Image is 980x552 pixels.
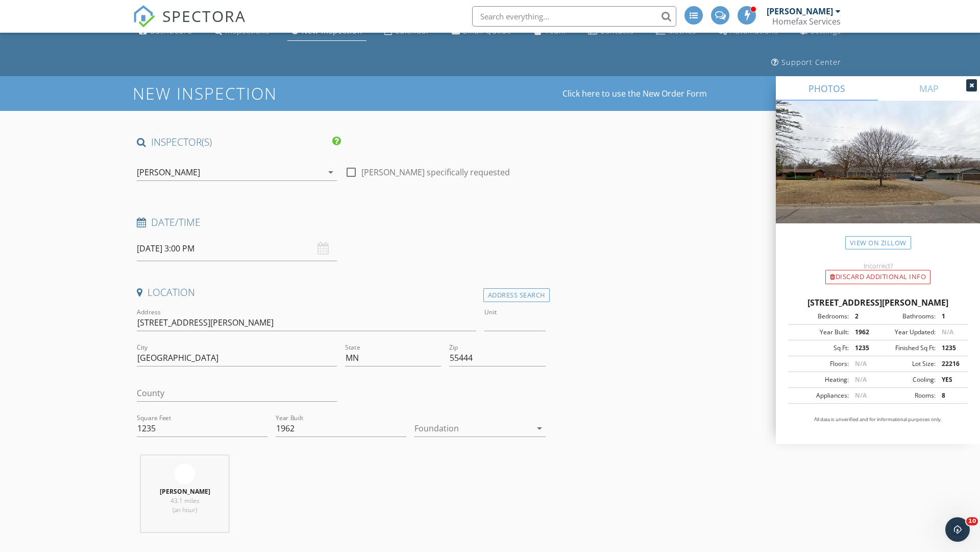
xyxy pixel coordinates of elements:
div: Year Built: [791,328,849,337]
div: Incorrect? [776,262,980,270]
div: 1 [936,312,965,321]
div: Cooling: [878,375,936,384]
div: Year Updated: [878,328,936,337]
input: Select date [137,236,337,261]
span: N/A [855,375,867,384]
div: 1962 [849,328,878,337]
span: 43.1 miles [170,496,200,505]
a: View on Zillow [845,236,911,250]
label: [PERSON_NAME] specifically requested [361,167,510,177]
input: Search everything... [472,6,676,27]
a: Support Center [767,53,845,72]
strong: [PERSON_NAME] [160,487,210,496]
div: Finished Sq Ft: [878,343,936,353]
span: 10 [966,517,978,525]
h4: Location [137,286,546,299]
div: 8 [936,391,965,400]
a: Click here to use the New Order Form [562,89,707,98]
i: arrow_drop_down [325,166,337,178]
span: SPECTORA [162,5,246,27]
div: [PERSON_NAME] [137,168,200,177]
a: MAP [878,76,980,101]
span: N/A [855,359,867,368]
div: 22216 [936,359,965,369]
div: [STREET_ADDRESS][PERSON_NAME] [788,296,968,309]
div: Address Search [483,288,550,302]
div: 1235 [849,343,878,353]
div: Appliances: [791,391,849,400]
img: streetview [776,101,980,248]
h4: Date/Time [137,216,546,229]
div: 2 [849,312,878,321]
div: Lot Size: [878,359,936,369]
a: SPECTORA [133,14,246,35]
h1: New Inspection [133,84,359,102]
img: blank_spectora_logo.png [175,464,195,484]
div: [PERSON_NAME] [767,6,833,16]
div: 1235 [936,343,965,353]
iframe: Intercom live chat [945,517,970,542]
div: Bathrooms: [878,312,936,321]
div: YES [936,375,965,384]
p: All data is unverified and for informational purposes only. [788,416,968,423]
h4: INSPECTOR(S) [137,135,341,149]
a: PHOTOS [776,76,878,101]
span: N/A [942,328,953,336]
div: Rooms: [878,391,936,400]
img: The Best Home Inspection Software - Spectora [133,5,155,28]
div: Floors: [791,359,849,369]
i: arrow_drop_down [533,422,546,434]
div: Support Center [781,57,841,67]
div: Discard Additional info [825,270,930,284]
div: Sq Ft: [791,343,849,353]
div: Heating: [791,375,849,384]
div: Bedrooms: [791,312,849,321]
span: (an hour) [173,505,197,514]
div: Homefax Services [772,16,841,27]
span: N/A [855,391,867,400]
